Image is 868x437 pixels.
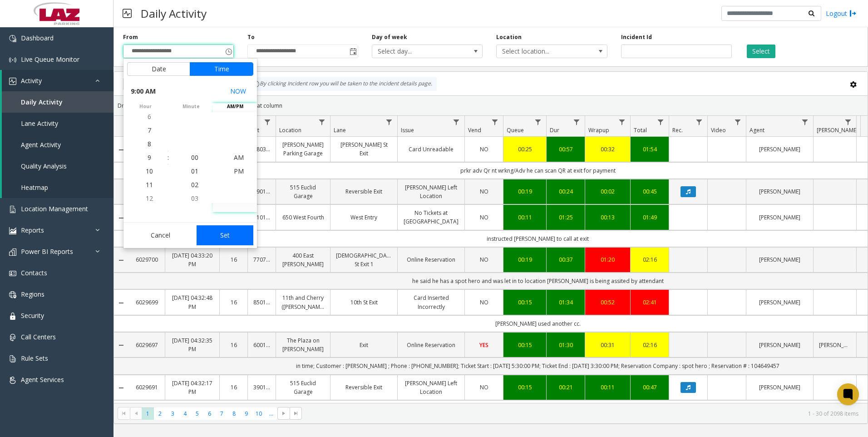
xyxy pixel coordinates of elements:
[281,140,325,158] a: [PERSON_NAME] Parking Garage
[334,126,346,134] span: Lane
[261,116,274,128] a: Lot Filter Menu
[127,225,194,245] button: Cancel
[480,214,488,221] span: NO
[348,45,358,58] span: Toggle popup
[134,298,159,307] a: 6029699
[216,407,228,420] span: Page 7
[636,341,663,349] div: 02:16
[799,116,811,128] a: Agent Filter Menu
[123,2,132,25] img: pageIcon
[403,145,459,154] a: Card Unreadable
[134,255,159,264] a: 6029700
[316,116,328,128] a: Location Filter Menu
[636,255,663,264] div: 02:16
[634,126,647,134] span: Total
[552,341,579,349] a: 01:30
[591,341,625,349] a: 00:31
[228,407,240,420] span: Page 8
[253,187,270,196] a: 390179
[280,410,287,417] span: Go to the next page
[636,145,663,154] a: 01:54
[253,383,270,392] a: 390179
[842,116,854,128] a: Parker Filter Menu
[571,116,583,128] a: Dur Filter Menu
[819,341,851,349] a: [PERSON_NAME]
[171,293,214,311] a: [DATE] 04:32:48 PM
[9,313,16,320] img: 'icon'
[532,116,544,128] a: Queue Filter Menu
[21,140,61,149] span: Agent Activity
[9,56,16,64] img: 'icon'
[591,187,625,196] div: 00:02
[223,45,233,58] span: Toggle popup
[21,34,54,42] span: Dashboard
[9,227,16,234] img: 'icon'
[190,62,253,76] button: Time tab
[588,126,609,134] span: Wrapup
[131,85,156,98] span: 9:00 AM
[114,299,128,307] a: Collapse Details
[552,213,579,222] a: 01:25
[591,145,625,154] div: 00:32
[509,213,541,222] a: 00:11
[2,177,113,198] a: Heatmap
[591,298,625,307] a: 00:52
[253,298,270,307] a: 850106
[21,76,42,85] span: Activity
[9,248,16,256] img: 'icon'
[171,251,214,268] a: [DATE] 04:33:20 PM
[636,298,663,307] div: 02:41
[234,167,244,175] span: PM
[750,126,764,134] span: Agent
[21,354,48,363] span: Rule Sets
[552,298,579,307] div: 01:34
[191,153,198,162] span: 00
[509,187,541,196] a: 00:19
[470,298,498,307] a: NO
[336,251,392,268] a: [DEMOGRAPHIC_DATA] St Exit 1
[114,214,128,222] a: Collapse Details
[336,213,392,222] a: West Entry
[2,70,113,91] a: Activity
[480,298,488,306] span: NO
[281,183,325,200] a: 515 Euclid Garage
[752,255,808,264] a: [PERSON_NAME]
[142,407,154,420] span: Page 1
[234,153,244,162] span: AM
[225,255,242,264] a: 16
[403,293,459,311] a: Card Inserted Incorrectly
[497,45,585,58] span: Select location...
[636,383,663,392] a: 00:47
[509,298,541,307] div: 00:15
[148,153,151,162] span: 9
[468,126,481,134] span: Vend
[191,180,198,189] span: 02
[552,383,579,392] div: 00:21
[752,383,808,392] a: [PERSON_NAME]
[167,407,179,420] span: Page 3
[693,116,705,128] a: Rec. Filter Menu
[336,140,392,158] a: [PERSON_NAME] St Exit
[403,379,459,396] a: [PERSON_NAME] Left Location
[21,290,44,298] span: Regions
[127,62,190,76] button: Date tab
[114,98,868,114] div: Drag a column header and drop it here to group by that column
[509,255,541,264] a: 00:19
[21,333,56,341] span: Call Centers
[9,355,16,363] img: 'icon'
[248,77,437,91] div: By clicking Incident row you will be taken to the incident details page.
[134,383,159,392] a: 6029691
[826,9,857,18] a: Logout
[21,162,67,170] span: Quality Analysis
[281,213,325,222] a: 650 West Fourth
[470,145,498,154] a: NO
[336,187,392,196] a: Reversible Exit
[253,255,270,264] a: 770709
[591,255,625,264] a: 01:20
[114,257,128,264] a: Collapse Details
[552,255,579,264] div: 00:37
[2,113,113,134] a: Lane Activity
[191,167,198,175] span: 01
